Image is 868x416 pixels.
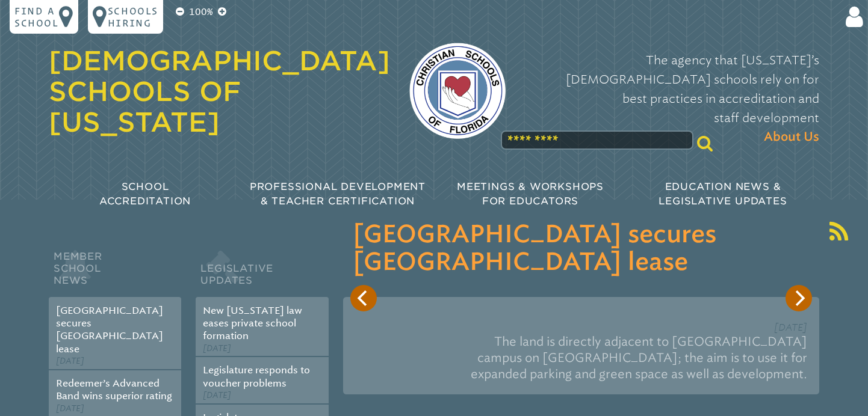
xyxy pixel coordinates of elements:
[353,221,810,277] h3: [GEOGRAPHIC_DATA] secures [GEOGRAPHIC_DATA] lease
[764,127,819,147] span: About Us
[203,305,302,342] a: New [US_STATE] law eases private school formation
[659,181,787,207] span: Education News & Legislative Updates
[196,248,328,297] h2: Legislative Updates
[203,364,310,388] a: Legislature responds to voucher problems
[203,343,231,353] span: [DATE]
[786,285,812,311] button: Next
[99,181,191,207] span: School Accreditation
[108,5,158,29] p: Schools Hiring
[49,45,390,138] a: [DEMOGRAPHIC_DATA] Schools of [US_STATE]
[187,5,215,19] p: 100%
[355,329,807,387] p: The land is directly adjacent to [GEOGRAPHIC_DATA] campus on [GEOGRAPHIC_DATA]; the aim is to use...
[56,378,172,402] a: Redeemer’s Advanced Band wins superior rating
[49,248,181,297] h2: Member School News
[14,5,59,29] p: Find a school
[350,285,377,311] button: Previous
[56,403,84,414] span: [DATE]
[774,322,807,333] span: [DATE]
[525,50,819,147] p: The agency that [US_STATE]’s [DEMOGRAPHIC_DATA] schools rely on for best practices in accreditati...
[56,305,163,355] a: [GEOGRAPHIC_DATA] secures [GEOGRAPHIC_DATA] lease
[56,356,84,366] span: [DATE]
[250,181,426,207] span: Professional Development & Teacher Certification
[457,181,604,207] span: Meetings & Workshops for Educators
[409,43,506,139] img: csf-logo-web-colors.png
[203,390,231,400] span: [DATE]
